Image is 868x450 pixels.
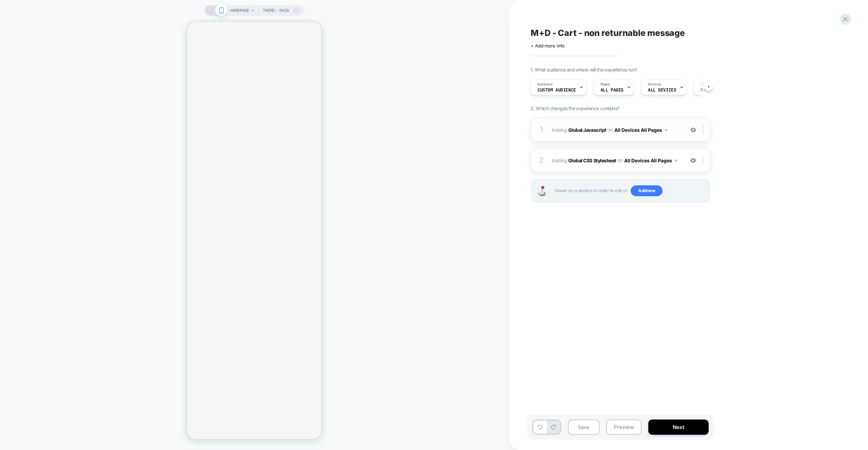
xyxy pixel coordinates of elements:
span: 1. What audience and where will the experience run? [531,67,637,73]
button: All Devices All Pages [624,156,677,165]
button: Preview [606,420,642,435]
span: Devices [648,82,661,87]
span: Custom Audience [537,88,576,93]
span: 2. Which changes the experience contains? [531,105,619,111]
span: Pages [600,82,610,87]
span: Hover on a section in order to edit or [555,185,706,196]
span: Page Load [701,88,724,93]
span: Audience [537,82,553,87]
button: Save [568,420,599,435]
img: crossed eye [690,127,696,133]
div: 2 [538,154,545,167]
span: Trigger [701,82,714,87]
span: M+D - Cart - non returnable message [531,28,685,38]
button: All Devices All Pages [614,125,668,135]
img: close [703,157,704,164]
span: on [617,156,622,164]
span: on [607,125,612,134]
span: Adding [552,125,681,135]
span: Adding [552,156,681,165]
span: + Add more info [531,43,565,48]
span: ALL DEVICES [648,88,676,93]
div: 1 [538,123,545,137]
span: HOMEPAGE [230,5,249,16]
img: Joystick [535,186,548,196]
span: ALL PAGES [600,88,624,93]
span: Theme: MAIN [263,5,289,16]
b: Global Javascript [568,127,606,132]
img: down arrow [665,129,668,131]
button: Next [648,420,709,435]
span: Add new [631,185,663,196]
img: down arrow [675,160,677,161]
img: close [703,126,704,134]
img: crossed eye [690,158,696,163]
b: Global CSS Stylesheet [568,157,616,163]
